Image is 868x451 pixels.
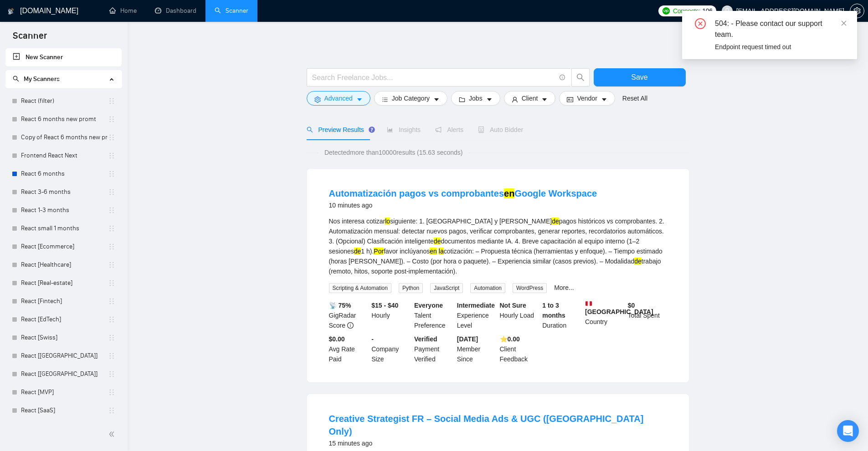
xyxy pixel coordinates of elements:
[540,300,583,330] div: Duration
[542,302,565,319] b: 1 to 3 months
[5,219,122,238] li: React small 1 months
[412,334,455,364] div: Payment Verified
[715,18,846,40] div: 504: - Please contact our support team.
[434,238,441,245] mark: de
[108,243,115,250] span: holder
[324,93,353,103] span: Advanced
[21,274,108,292] a: React [Real-estate]
[622,93,647,103] a: Reset All
[5,256,122,274] li: React [Healthcare]
[512,96,518,103] span: user
[695,18,706,29] span: close-circle
[21,165,108,183] a: React 6 months
[5,165,122,183] li: React 6 months
[5,183,122,201] li: React 3-6 months
[382,96,388,103] span: bars
[559,91,615,106] button: idcardVendorcaret-down
[368,126,376,134] div: Tooltip anchor
[108,352,115,360] span: holder
[108,225,115,232] span: holder
[21,347,108,365] a: React [[GEOGRAPHIC_DATA]]
[577,93,597,103] span: Vendor
[414,302,443,309] b: Everyone
[554,284,574,291] a: More...
[21,292,108,310] a: React [Fintech]
[327,300,370,330] div: GigRadar Score
[21,201,108,219] a: React 1-3 months
[108,170,115,177] span: holder
[370,300,412,330] div: Hourly
[215,7,248,15] a: searchScanner
[329,335,345,343] b: $0.00
[478,126,523,133] span: Auto Bidder
[715,42,846,52] div: Endpoint request timed out
[504,91,556,106] button: userClientcaret-down
[108,116,115,123] span: holder
[478,127,484,133] span: robot
[5,147,122,165] li: Frontend React Next
[459,96,465,103] span: folder
[5,383,122,401] li: React [MVP]
[371,302,398,309] b: $15 - $40
[21,147,108,165] a: Frontend React Next
[5,29,54,48] span: Scanner
[108,298,115,305] span: holder
[455,334,498,364] div: Member Since
[21,219,108,238] a: React small 1 months
[552,218,559,225] mark: de
[498,300,541,330] div: Hourly Load
[673,6,700,16] span: Connects:
[108,97,115,105] span: holder
[560,75,565,81] span: info-circle
[21,128,108,147] a: Copy of React 6 months new promt
[5,128,122,147] li: Copy of React 6 months new promt
[567,96,573,103] span: idcard
[601,96,607,103] span: caret-down
[5,310,122,329] li: React [EdTech]
[571,68,590,86] button: search
[21,310,108,329] a: React [EdTech]
[21,256,108,274] a: React [Healthcare]
[329,438,667,449] div: 15 minutes ago
[412,300,455,330] div: Talent Preference
[108,261,115,269] span: holder
[108,334,115,341] span: holder
[837,420,859,442] div: Open Intercom Messenger
[841,20,847,26] span: close
[108,188,115,196] span: holder
[374,91,447,106] button: barsJob Categorycaret-down
[457,335,478,343] b: [DATE]
[631,71,647,83] span: Save
[371,335,374,343] b: -
[457,302,495,309] b: Intermediate
[21,238,108,256] a: React [Ecommerce]
[435,126,463,133] span: Alerts
[329,283,391,293] span: Scripting & Automation
[13,75,60,83] span: My Scanners
[500,335,520,343] b: ⭐️ 0.00
[500,302,526,309] b: Not Sure
[307,91,370,106] button: settingAdvancedcaret-down
[451,91,500,106] button: folderJobscaret-down
[513,283,547,293] span: WordPress
[385,218,390,225] mark: lo
[329,302,351,309] b: 📡 75%
[109,7,137,15] a: homeHome
[850,4,864,18] button: setting
[414,335,437,343] b: Verified
[21,383,108,401] a: React [MVP]
[108,207,115,214] span: holder
[430,283,463,293] span: JavaScript
[5,110,122,128] li: React 6 months new promt
[307,127,313,133] span: search
[435,127,442,133] span: notification
[392,93,430,103] span: Job Category
[5,292,122,310] li: React [Fintech]
[155,7,196,15] a: dashboardDashboard
[13,48,114,66] a: New Scanner
[702,6,712,16] span: 106
[21,92,108,110] a: React (filter)
[439,248,444,255] mark: la
[469,93,483,103] span: Jobs
[594,68,686,86] button: Save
